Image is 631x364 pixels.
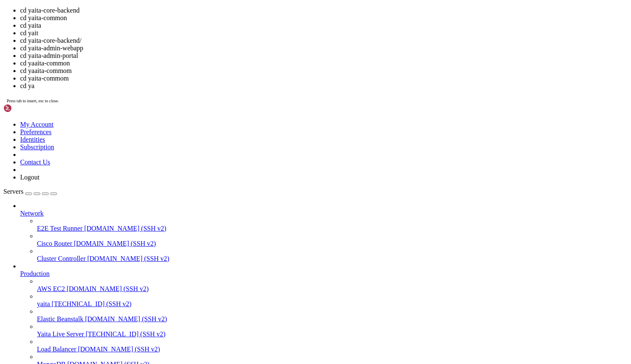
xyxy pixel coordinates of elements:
[3,32,521,39] x-row: * Support: [URL][DOMAIN_NAME]
[37,330,628,338] a: Yaita Live Server [TECHNICAL_ID] (SSH v2)
[20,202,628,263] li: Network
[20,75,628,82] li: cd yaita-commom
[3,3,521,10] x-row: Welcome to Ubuntu 24.04.3 LTS (GNU/Linux 6.14.0-1011-aws x86_64)
[37,308,628,323] li: Elastic Beanstalk [DOMAIN_NAME] (SSH v2)
[87,255,169,262] span: [DOMAIN_NAME] (SSH v2)
[37,315,83,322] span: Elastic Beanstalk
[37,278,628,293] li: AWS EC2 [DOMAIN_NAME] (SSH v2)
[37,240,628,247] a: Cisco Router [DOMAIN_NAME] (SSH v2)
[20,210,44,217] span: Network
[37,225,628,232] a: E2E Test Runner [DOMAIN_NAME] (SSH v2)
[3,60,521,68] x-row: System load: 0.03 Processes: 190
[37,323,628,338] li: Yaita Live Server [TECHNICAL_ID] (SSH v2)
[37,330,84,338] span: Yaita Live Server
[3,75,521,82] x-row: Memory usage: 67% IPv4 address for enX0: [TECHNICAL_ID]
[3,174,521,182] x-row: Last login: [DATE] from [TECHNICAL_ID]
[37,255,628,263] a: Cluster Controller [DOMAIN_NAME] (SSH v2)
[20,22,628,29] li: cd yaita
[37,346,628,353] a: Load Balancer [DOMAIN_NAME] (SSH v2)
[20,270,50,277] span: Production
[20,82,628,90] li: cd ya
[3,46,521,53] x-row: System information as of [DATE]
[20,14,628,22] li: cd yaita-common
[20,37,628,44] li: cd yaita-core-backend/
[37,232,628,247] li: Cisco Router [DOMAIN_NAME] (SSH v2)
[84,225,167,232] span: [DOMAIN_NAME] (SSH v2)
[7,99,59,103] span: Press tab to insert, esc to close.
[37,315,628,323] a: Elastic Beanstalk [DOMAIN_NAME] (SSH v2)
[3,188,23,195] span: Servers
[3,146,521,153] x-row: See [URL][DOMAIN_NAME] or run: sudo pro status
[81,182,84,188] span: ~
[20,44,628,52] li: cd yaita-admin-webapp
[37,300,50,307] span: yaita
[3,196,521,203] x-row: : $ cd ya
[3,125,521,132] x-row: To see these additional updates run: apt list --upgradable
[352,189,396,195] span: yaita-web-app
[78,346,160,353] span: [DOMAIN_NAME] (SSH v2)
[20,128,52,135] a: Preferences
[3,182,521,189] x-row: : $ ls
[37,293,628,308] li: yaita [TECHNICAL_ID] (SSH v2)
[3,189,64,195] span: yaita-admin-portal
[20,136,45,143] a: Identities
[3,104,52,112] img: Shellngn
[20,210,628,217] a: Network
[20,270,628,278] a: Production
[3,117,521,125] x-row: 12 updates can be applied immediately.
[37,338,628,353] li: Load Balancer [DOMAIN_NAME] (SSH v2)
[3,82,521,89] x-row: Swap usage: 0%
[3,18,521,25] x-row: * Documentation: [URL][DOMAIN_NAME]
[81,196,84,203] span: ~
[37,247,628,263] li: Cluster Controller [DOMAIN_NAME] (SSH v2)
[37,217,628,232] li: E2E Test Runner [DOMAIN_NAME] (SSH v2)
[20,121,54,128] a: My Account
[70,189,131,195] span: yaita-core-backend
[3,25,521,32] x-row: * Management: [URL][DOMAIN_NAME]
[20,67,628,75] li: cd yaaita-commom
[85,315,167,322] span: [DOMAIN_NAME] (SSH v2)
[37,225,83,232] span: E2E Test Runner
[37,346,76,353] span: Load Balancer
[37,285,628,293] a: AWS EC2 [DOMAIN_NAME] (SSH v2)
[20,60,628,67] li: cd yaaita-common
[67,285,149,292] span: [DOMAIN_NAME] (SSH v2)
[3,68,521,75] x-row: Usage of /: 45.1% of 28.02GB Users logged in: 1
[3,182,77,188] span: ubuntu@ip-172-31-91-17
[20,143,54,151] a: Subscription
[3,139,521,146] x-row: Enable ESM Apps to receive additional future security updates.
[74,240,156,247] span: [DOMAIN_NAME] (SSH v2)
[37,240,72,247] span: Cisco Router
[20,52,628,60] li: cd yaita-admin-portal
[20,174,39,181] a: Logout
[3,189,521,196] x-row: yaita-order-logs.txt yaita-order2-logs.txt yaita-order3-logs.txt
[52,300,131,307] span: [TECHNICAL_ID] (SSH v2)
[20,29,628,37] li: cd yait
[20,159,50,166] a: Contact Us
[37,255,86,262] span: Cluster Controller
[37,300,628,308] a: yaita [TECHNICAL_ID] (SSH v2)
[20,7,628,14] li: cd yaita-core-backend
[3,196,77,203] span: ubuntu@ip-172-31-91-17
[3,103,521,110] x-row: Expanded Security Maintenance for Applications is not enabled.
[37,285,65,292] span: AWS EC2
[3,167,521,174] x-row: *** System restart required ***
[86,330,165,338] span: [TECHNICAL_ID] (SSH v2)
[113,196,116,203] div: (31, 27)
[3,188,57,195] a: Servers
